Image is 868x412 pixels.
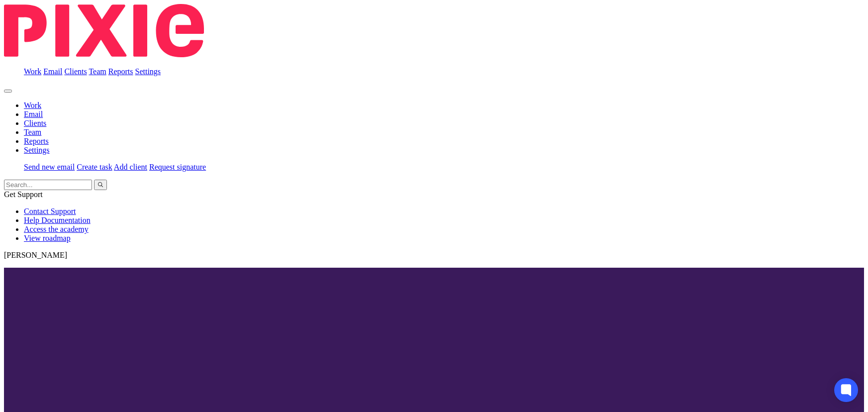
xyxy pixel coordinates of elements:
[24,67,41,76] a: Work
[24,216,91,224] a: Help Documentation
[4,190,43,199] span: Get Support
[94,180,107,190] button: Search
[24,163,75,171] a: Send new email
[24,110,43,118] a: Email
[4,180,92,190] input: Search
[24,234,71,242] a: View roadmap
[24,101,41,109] a: Work
[64,67,87,76] a: Clients
[149,163,206,171] a: Request signature
[4,4,204,57] img: Pixie
[24,128,41,136] a: Team
[114,163,147,171] a: Add client
[135,67,161,76] a: Settings
[24,119,46,127] a: Clients
[108,67,133,76] a: Reports
[77,163,112,171] a: Create task
[24,225,89,233] a: Access the academy
[24,207,76,215] a: Contact Support
[89,67,106,76] a: Team
[24,137,49,145] a: Reports
[4,251,864,260] p: [PERSON_NAME]
[43,67,62,76] a: Email
[24,146,50,154] a: Settings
